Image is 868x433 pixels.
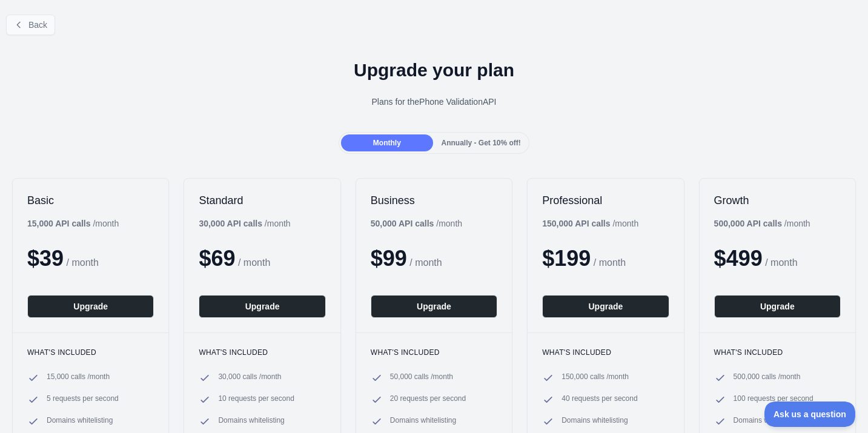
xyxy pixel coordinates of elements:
div: / month [371,217,462,230]
b: 150,000 API calls [542,219,610,228]
h2: Standard [199,193,325,208]
iframe: Toggle Customer Support [764,402,856,427]
span: $ 99 [371,246,407,271]
span: $ 199 [542,246,591,271]
b: 50,000 API calls [371,219,434,228]
span: $ 499 [714,246,763,271]
h2: Professional [542,193,669,208]
div: / month [714,217,810,230]
h2: Business [371,193,497,208]
div: / month [542,217,638,230]
b: 500,000 API calls [714,219,782,228]
h2: Growth [714,193,841,208]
